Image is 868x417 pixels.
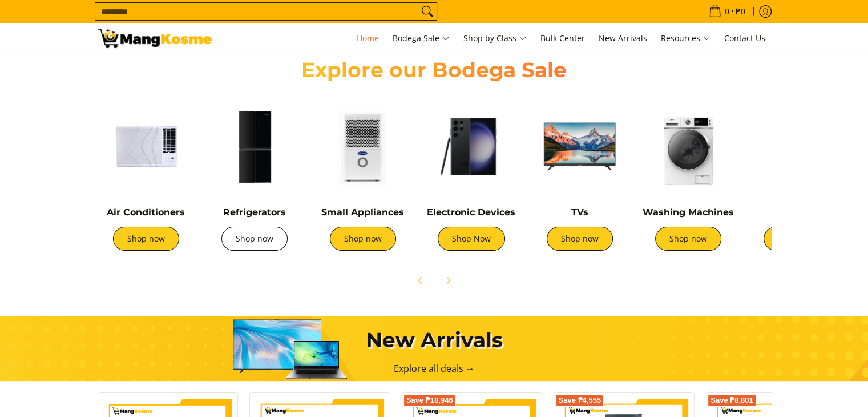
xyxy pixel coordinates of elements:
a: Contact Us [718,23,771,54]
a: Washing Machines [643,207,734,218]
span: • [705,5,749,18]
a: Resources [655,23,716,54]
a: Electronic Devices [427,207,515,218]
a: Bulk Center [535,23,591,54]
span: Shop by Class [463,31,527,46]
a: Small Appliances [321,207,404,218]
a: Shop now [655,227,721,251]
img: Washing Machines [640,98,737,195]
img: Air Conditioners [98,98,195,195]
nav: Main Menu [223,23,771,54]
img: Mang Kosme: Your Home Appliances Warehouse Sale Partner! [98,29,212,48]
a: Shop now [330,227,396,251]
button: Next [435,268,461,293]
a: Shop by Class [458,23,532,54]
a: Shop now [221,227,288,251]
a: Refrigerators [223,207,286,218]
a: Shop now [547,227,613,251]
span: Resources [661,31,710,46]
span: ₱0 [734,7,747,15]
span: 0 [723,7,731,15]
a: Air Conditioners [107,207,185,218]
img: Small Appliances [314,98,411,195]
span: Contact Us [724,33,765,43]
span: Save ₱4,555 [558,397,601,404]
a: Shop now [113,227,179,251]
span: Bodega Sale [393,31,450,46]
span: Save ₱18,946 [406,397,453,404]
span: New Arrivals [599,33,647,43]
img: TVs [531,98,628,195]
h2: Explore our Bodega Sale [269,57,600,83]
img: Electronic Devices [423,98,520,195]
a: TVs [571,207,588,218]
span: Home [357,33,379,43]
span: Save ₱8,801 [710,397,753,404]
button: Previous [408,268,433,293]
img: Refrigerators [206,98,303,195]
span: Bulk Center [540,33,585,43]
img: Cookers [748,98,845,195]
a: Shop now [764,227,830,251]
a: Explore all deals → [394,362,475,375]
button: Search [418,3,437,20]
a: Home [351,23,385,54]
a: Bodega Sale [387,23,455,54]
a: Shop Now [438,227,505,251]
a: New Arrivals [593,23,653,54]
